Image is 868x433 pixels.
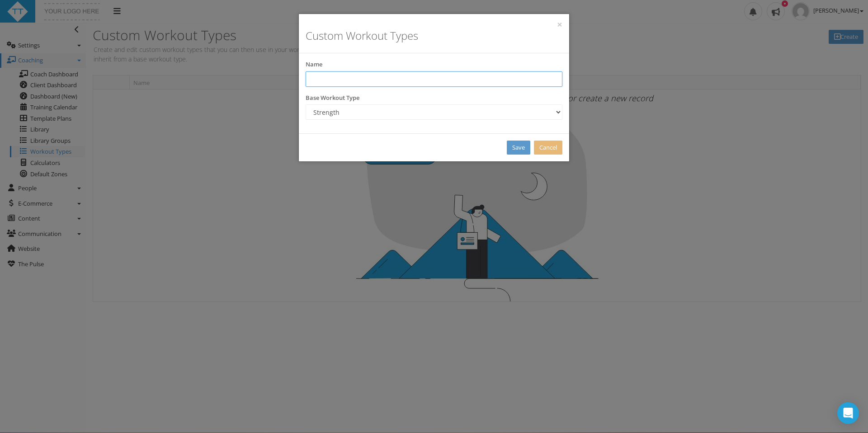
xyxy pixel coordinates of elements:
button: × [557,20,562,29]
div: Open Intercom Messenger [837,402,859,424]
a: Cancel [534,141,562,155]
h3: Custom Workout Types [306,30,562,42]
a: Save [507,141,530,155]
label: Name [306,60,322,69]
label: Base Workout Type [306,94,359,103]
